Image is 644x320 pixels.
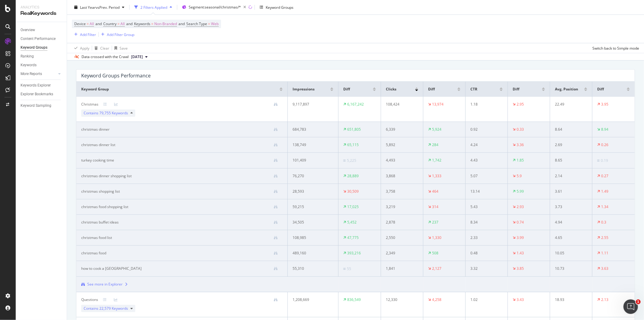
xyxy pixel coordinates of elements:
div: 2.14 [555,173,584,179]
div: 3.63 [601,266,608,271]
div: 651,805 [347,127,361,132]
span: vs Prev. Period [96,5,120,10]
div: 0.48 [470,250,499,256]
div: Christmas [81,102,98,107]
div: 1.34 [601,204,608,210]
div: 1,841 [386,266,415,271]
img: Equal [343,268,346,270]
div: 28,593 [293,189,329,194]
span: Contains [84,306,128,311]
span: = [87,21,89,26]
div: 101,409 [293,158,329,163]
div: 9,117,897 [293,102,329,107]
div: how to cook a turkey [81,266,142,271]
div: 1,330 [432,235,441,240]
span: and [178,21,185,26]
div: 2 Filters Applied [140,5,167,10]
div: 22.49 [555,102,584,107]
div: 3.85 [517,266,524,271]
button: [DATE] [129,53,150,60]
span: Non-Branded [154,20,177,28]
div: 76,270 [293,173,329,179]
div: 3,758 [386,189,415,194]
img: Equal [597,160,600,162]
div: 508 [432,250,438,256]
div: 2,878 [386,220,415,225]
div: Content Performance [21,36,56,42]
div: 1,742 [432,158,441,163]
div: 4.43 [470,158,499,163]
div: 6,339 [386,127,415,132]
div: christmas food shopping list [81,204,128,210]
span: Impressions [293,87,315,92]
button: Add Filter [72,31,96,38]
a: Keyword Groups [21,44,62,51]
div: 4,258 [432,297,441,302]
div: 284 [432,142,438,148]
button: Apply [72,43,89,53]
div: Keywords Explorer [21,82,51,89]
div: 8.64 [555,127,584,132]
div: 4.24 [470,142,499,148]
div: christmas dinner list [81,142,115,148]
span: 22,579 Keywords [99,306,128,311]
div: 1.85 [517,158,524,163]
div: 47,775 [347,235,359,240]
button: Save [112,43,128,53]
div: Explorer Bookmarks [21,91,53,97]
div: 2,127 [432,266,441,271]
div: 65,115 [347,142,359,148]
div: 10.05 [555,250,584,256]
div: 836,549 [347,297,361,302]
div: 0.3 [601,220,606,225]
div: 18.93 [555,297,584,302]
div: christmas food list [81,235,112,240]
div: 0.19 [601,158,608,163]
div: christmas food [81,250,106,256]
span: Device [74,21,86,26]
div: 2.55 [601,235,608,240]
button: Switch back to Simple mode [590,43,639,53]
div: 59,215 [293,204,329,210]
div: 17,025 [347,204,359,210]
div: 5,225 [347,158,356,163]
div: 2,349 [386,250,415,256]
div: 1,208,669 [293,297,329,302]
div: 4.65 [555,235,584,240]
span: Web [211,20,219,28]
span: Avg. Position [555,87,578,92]
div: christmas dinner shopping list [81,173,132,179]
span: All [90,20,94,28]
div: 5,452 [347,220,357,225]
a: Content Performance [21,36,62,42]
div: 0.26 [601,142,608,148]
div: 12,330 [386,297,415,302]
img: Equal [343,160,346,162]
div: 138,749 [293,142,329,148]
div: Add Filter [80,32,96,37]
button: Segment:seasonal/christmas/* [180,2,248,12]
div: 3.43 [517,297,524,302]
div: 8.65 [555,158,584,163]
span: Contains [84,110,128,116]
div: Analytics [21,5,62,10]
div: Keyword Groups [266,5,293,10]
div: 8.94 [601,127,608,132]
div: 3.32 [470,266,499,271]
div: 1.18 [470,102,499,107]
div: 0.33 [517,127,524,132]
div: 55 [347,266,351,272]
div: 3.99 [517,235,524,240]
div: 34,505 [293,220,329,225]
div: Ranking [21,53,34,60]
a: Ranking [21,53,62,60]
a: See more in Explorer [81,282,283,287]
span: 1 [636,299,641,304]
div: 684,783 [293,127,329,132]
div: Keyword Sampling [21,103,51,109]
div: 3.36 [517,142,524,148]
a: Keywords Explorer [21,82,62,89]
div: 4,493 [386,158,415,163]
span: = [117,21,120,26]
div: 1.43 [517,250,524,256]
